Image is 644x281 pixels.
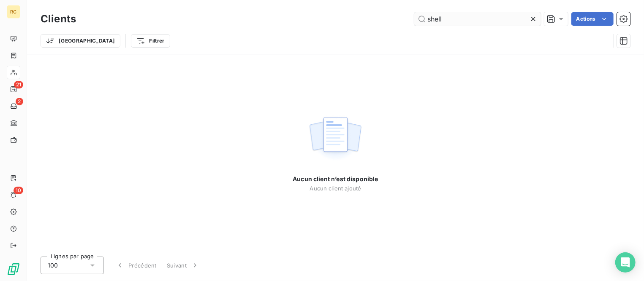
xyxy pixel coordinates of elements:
button: Suivant [162,257,204,274]
span: 100 [48,261,58,270]
button: Filtrer [131,34,170,48]
input: Rechercher [414,12,541,26]
img: Logo LeanPay [7,262,20,276]
button: [GEOGRAPHIC_DATA] [41,34,120,48]
span: 21 [14,81,23,88]
img: empty state [308,112,362,165]
div: Open Intercom Messenger [615,252,636,273]
span: 2 [16,98,23,105]
span: Aucun client ajouté [310,185,361,192]
button: Actions [571,12,614,26]
button: Précédent [111,257,162,274]
h3: Clients [41,11,76,27]
span: 10 [14,187,23,194]
div: RC [7,5,20,19]
span: Aucun client n’est disponible [293,175,378,183]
